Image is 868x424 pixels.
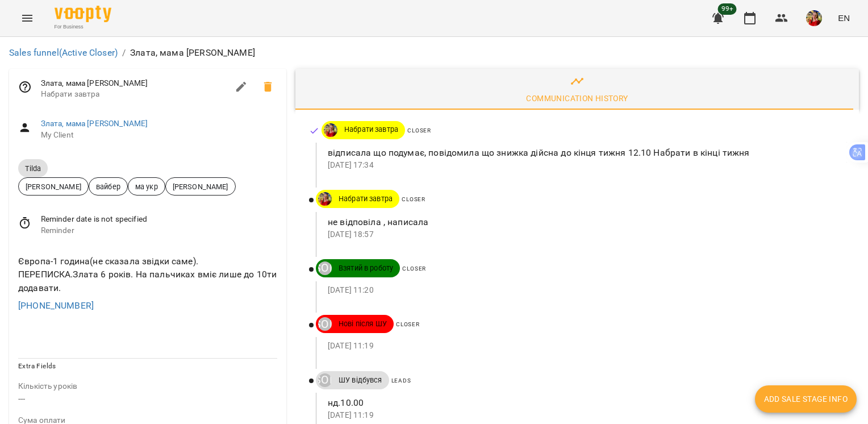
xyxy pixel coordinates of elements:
div: ДТ Яценко Катерина [318,261,332,275]
p: [DATE] 11:19 [328,410,841,421]
p: [DATE] 11:20 [328,285,841,296]
img: ДТ УКР\РОС Абасова Сабіна https://us06web.zoom.us/j/84886035086 [318,192,332,206]
span: Tilda [18,164,48,173]
span: 99+ [718,3,737,15]
span: Нові після ШУ [332,319,394,329]
span: вайбер [89,181,127,192]
button: EN [833,7,854,28]
span: Leads [391,377,411,384]
span: My Client [41,130,277,141]
span: Reminder date is not specified [41,214,277,225]
a: ДТ [PERSON_NAME] [316,373,332,387]
p: [DATE] 18:57 [328,229,841,240]
span: ма укр [128,181,165,192]
p: [DATE] 17:34 [328,160,841,171]
p: --- [18,392,277,406]
a: ДТ УКР\РОС Абасова Сабіна https://us06web.zoom.us/j/84886035086 [322,123,337,137]
button: Menu [14,5,41,32]
div: ДТ Яценко Катерина [318,373,332,387]
span: Злата, мама [PERSON_NAME] [41,78,228,89]
div: ДТ Яценко Катерина [318,317,332,331]
a: ДТ УКР\РОС Абасова Сабіна https://us06web.zoom.us/j/84886035086 [316,192,332,206]
span: Взятий в роботу [332,263,400,273]
p: не відповіла , написала [328,215,841,229]
div: Communication History [526,92,628,105]
img: Voopty Logo [55,6,111,22]
a: ДТ [PERSON_NAME] [316,261,332,275]
p: відписала що подумає, повідомила що знижка дійсна до кінця тижня 12.10 Набрати в кінці тижня [328,146,841,160]
a: [PHONE_NUMBER] [18,300,94,311]
span: Reminder [41,225,277,236]
span: [PERSON_NAME] [19,181,88,192]
a: ДТ [PERSON_NAME] [316,317,332,331]
span: Набрати завтра [41,89,228,100]
span: Closer [396,321,420,327]
span: Набрати завтра [337,124,405,135]
span: Closer [407,127,431,134]
nav: breadcrumb [9,46,859,60]
li: / [122,46,126,60]
p: [DATE] 11:19 [328,340,841,352]
a: Злата, мама [PERSON_NAME] [41,119,148,128]
span: EN [838,12,850,24]
p: нд.10.00 [328,396,841,410]
p: field-description [18,381,277,392]
a: Sales funnel(Active Closer) [9,47,118,58]
span: ШУ відбувся [332,375,389,385]
div: Європа-1 година(не сказала звідки саме). ПЕРЕПИСКА.Злата 6 років. На пальчиках вміє лише до 10ти ... [16,252,279,297]
img: 5e634735370bbb5983f79fa1b5928c88.png [806,10,822,26]
svg: Responsible employee is not set [18,80,32,94]
button: Add Sale Stage info [755,385,857,413]
span: Closer [402,265,426,272]
span: Add Sale Stage info [764,392,848,406]
span: Набрати завтра [332,194,399,204]
img: ДТ УКР\РОС Абасова Сабіна https://us06web.zoom.us/j/84886035086 [324,123,337,137]
span: Closer [402,196,425,202]
span: For Business [55,23,111,31]
span: Extra Fields [18,362,56,370]
span: [PERSON_NAME] [166,181,235,192]
p: Злата, мама [PERSON_NAME] [130,46,255,60]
